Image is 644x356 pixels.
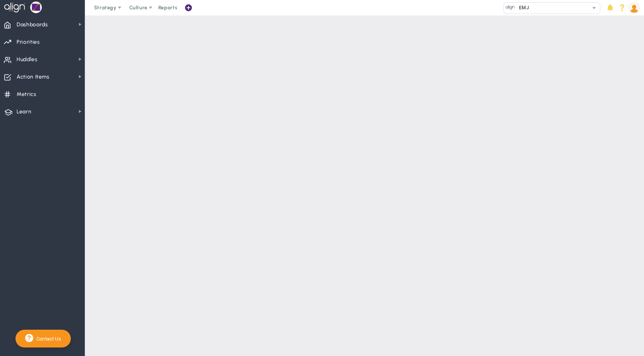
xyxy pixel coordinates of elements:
[629,3,639,13] img: 49567.Person.photo
[17,17,48,33] span: Dashboards
[589,3,600,14] span: select
[17,104,31,120] span: Learn
[17,34,40,50] span: Priorities
[505,3,515,12] img: 2920.Company.photo
[17,69,50,85] span: Action Items
[515,3,529,13] span: EMJ
[17,86,36,103] span: Metrics
[17,51,38,68] span: Huddles
[129,5,147,10] span: Culture
[33,336,61,342] span: Contact Us
[94,5,116,10] span: Strategy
